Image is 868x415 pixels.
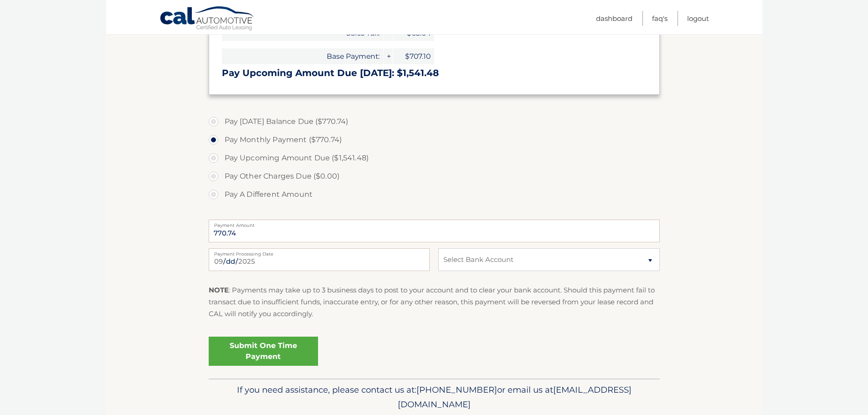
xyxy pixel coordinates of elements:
[209,220,660,242] input: Payment Amount
[209,220,660,227] label: Payment Amount
[209,337,318,366] a: Submit One Time Payment
[222,48,383,64] span: Base Payment:
[209,149,660,167] label: Pay Upcoming Amount Due ($1,541.48)
[159,6,255,32] a: Cal Automotive
[209,286,229,294] strong: NOTE
[209,284,660,320] p: : Payments may take up to 3 business days to post to your account and to clear your bank account....
[416,384,497,395] span: [PHONE_NUMBER]
[209,131,660,149] label: Pay Monthly Payment ($770.74)
[652,11,668,26] a: FAQ's
[384,48,393,64] span: +
[209,248,430,271] input: Payment Date
[398,384,632,410] span: [EMAIL_ADDRESS][DOMAIN_NAME]
[687,11,709,26] a: Logout
[209,185,660,204] label: Pay A Different Amount
[209,167,660,185] label: Pay Other Charges Due ($0.00)
[209,248,430,256] label: Payment Processing Date
[209,113,660,131] label: Pay [DATE] Balance Due ($770.74)
[393,48,434,64] span: $707.10
[596,11,632,26] a: Dashboard
[215,383,654,412] p: If you need assistance, please contact us at: or email us at
[222,67,647,79] h3: Pay Upcoming Amount Due [DATE]: $1,541.48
